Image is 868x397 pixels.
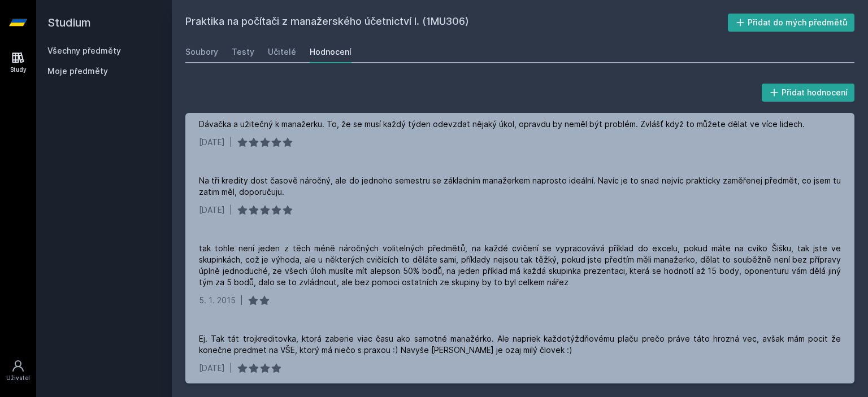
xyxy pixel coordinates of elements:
div: Testy [232,46,254,58]
a: Testy [232,41,254,63]
div: Study [10,66,27,74]
div: [DATE] [199,363,225,374]
a: Hodnocení [310,41,351,63]
div: [DATE] [199,204,225,216]
a: Uživatel [2,354,34,388]
a: Učitelé [268,41,296,63]
div: Uživatel [6,374,30,382]
button: Přidat hodnocení [762,84,855,102]
a: Všechny předměty [47,46,121,55]
div: [DATE] [199,137,225,148]
div: Ej. Tak tát trojkreditovka, ktorá zaberie viac času ako samotné manažérko. Ale napriek každotýždň... [199,333,841,356]
button: Přidat do mých předmětů [728,14,855,32]
div: | [229,363,232,374]
div: tak tohle není jeden z těch méně náročných volitelných předmětů, na každé cvičení se vypracovává ... [199,243,841,288]
div: | [229,137,232,148]
div: Učitelé [268,46,296,58]
div: | [229,204,232,216]
a: Soubory [185,41,218,63]
div: | [240,295,243,306]
div: Na tři kredity dost časově náročný, ale do jednoho semestru se základním manažerkem naprosto ideá... [199,175,841,198]
span: Moje předměty [47,66,108,77]
div: 5. 1. 2015 [199,295,236,306]
div: Dávačka a užitečný k manažerku. To, že se musí každý týden odevzdat nějaký úkol, opravdu by neměl... [199,119,805,130]
div: Soubory [185,46,218,58]
a: Study [2,45,34,80]
div: Hodnocení [310,46,351,58]
h2: Praktika na počítači z manažerského účetnictví I. (1MU306) [185,14,728,32]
